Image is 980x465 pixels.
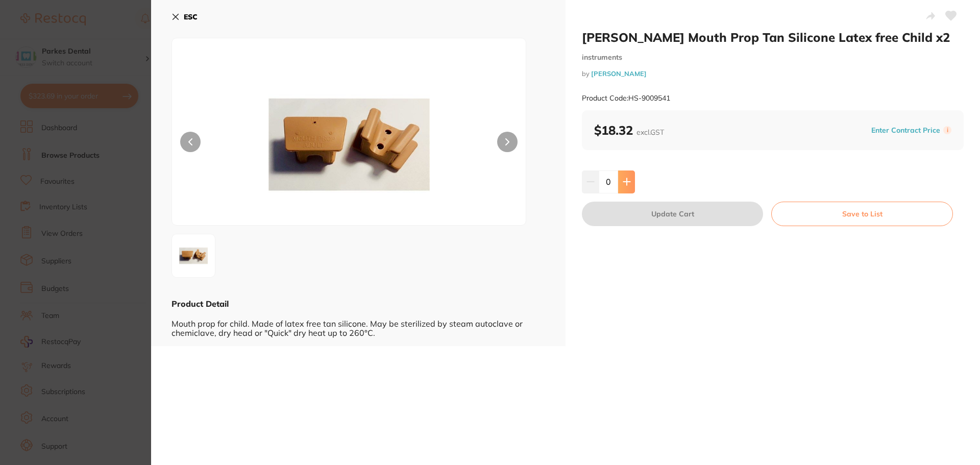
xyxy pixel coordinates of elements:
[175,237,212,274] img: NDEuanBn
[591,69,647,78] a: [PERSON_NAME]
[636,128,664,137] span: excl. GST
[184,12,198,21] b: ESC
[582,202,763,226] button: Update Cart
[582,94,670,103] small: Product Code: HS-9009541
[171,299,229,309] b: Product Detail
[582,53,964,62] small: instruments
[171,8,198,26] button: ESC
[771,202,953,226] button: Save to List
[243,64,455,225] img: NDEuanBn
[868,126,943,135] button: Enter Contract Price
[594,123,664,138] b: $18.32
[171,309,545,337] div: Mouth prop for child. Made of latex free tan silicone. May be sterilized by steam autoclave or ch...
[943,126,951,134] label: i
[582,70,964,78] small: by
[582,30,964,45] h2: [PERSON_NAME] Mouth Prop Tan Silicone Latex free Child x2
